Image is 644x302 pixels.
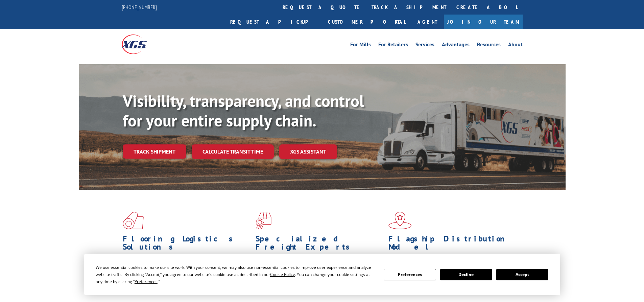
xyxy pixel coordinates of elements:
[508,42,523,49] a: About
[444,15,523,29] a: Join Our Team
[135,279,158,284] span: Preferences
[496,269,548,280] button: Accept
[84,254,560,295] div: Cookie Consent Prompt
[123,90,364,131] b: Visibility, transparency, and control for your entire supply chain.
[122,4,157,10] a: [PHONE_NUMBER]
[270,272,295,277] span: Cookie Policy
[279,144,337,159] a: XGS ASSISTANT
[323,15,411,29] a: Customer Portal
[256,235,383,254] h1: Specialized Freight Experts
[477,42,501,49] a: Resources
[123,235,251,254] h1: Flooring Logistics Solutions
[442,42,470,49] a: Advantages
[192,144,274,159] a: Calculate transit time
[384,269,436,280] button: Preferences
[440,269,492,280] button: Decline
[123,144,186,159] a: Track shipment
[388,235,516,254] h1: Flagship Distribution Model
[378,42,408,49] a: For Retailers
[411,15,444,29] a: Agent
[225,15,323,29] a: Request a pickup
[415,42,434,49] a: Services
[350,42,371,49] a: For Mills
[256,212,271,229] img: xgs-icon-focused-on-flooring-red
[123,212,144,229] img: xgs-icon-total-supply-chain-intelligence-red
[388,212,412,229] img: xgs-icon-flagship-distribution-model-red
[96,264,376,285] div: We use essential cookies to make our site work. With your consent, we may also use non-essential ...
